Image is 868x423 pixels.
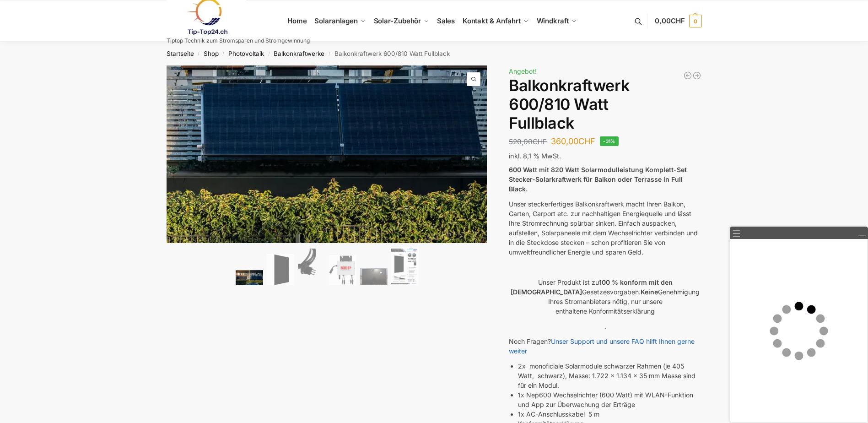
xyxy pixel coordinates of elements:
[267,254,294,286] img: TommaTech Vorderseite
[509,199,701,257] p: Unser steckerfertiges Balkonkraftwerk macht Ihren Balkon, Garten, Carport etc. zur nachhaltigen E...
[533,137,547,146] span: CHF
[533,0,581,42] a: Windkraft
[518,361,701,390] li: 2x monoficiale Solarmodule schwarzer Rahmen (je 405 Watt, schwarz), Masse: 1.722 x 1.134 x 35 mm ...
[509,137,547,146] bdi: 520,00
[433,0,458,42] a: Sales
[150,42,718,65] nav: Breadcrumb
[671,16,685,25] span: CHF
[509,67,537,75] span: Angebot!
[578,136,595,146] span: CHF
[509,76,701,132] h1: Balkonkraftwerk 600/810 Watt Fullblack
[518,409,701,419] li: 1x AC-Anschlusskabel 5 m
[600,136,619,146] span: -31%
[655,16,685,25] span: 0,00
[509,321,701,331] p: .
[204,50,219,57] a: Shop
[689,15,702,27] span: 0
[692,71,701,80] a: Balkonkraftwerk 405/600 Watt erweiterbar
[509,152,561,160] span: inkl. 8,1 % MwSt.
[360,268,388,285] img: Balkonkraftwerk 600/810 Watt Fullblack – Bild 5
[374,16,421,25] span: Solar-Zubehör
[274,50,324,57] a: Balkonkraftwerke
[537,16,569,25] span: Windkraft
[518,390,701,409] li: 1x Nep600 Wechselrichter (600 Watt) mit WLAN-Funktion und App zur Überwachung der Erträge
[167,38,310,43] p: Tiptop Technik zum Stromsparen und Stromgewinnung
[329,255,356,285] img: NEP 800 Drosselbar auf 600 Watt
[167,50,194,57] a: Startseite
[298,249,325,285] img: Anschlusskabel-3meter_schweizer-stecker
[683,71,692,80] a: Balkonkraftwerk 445/600 Watt Bificial
[641,288,658,296] strong: Keine
[228,50,264,57] a: Photovoltaik
[311,0,370,42] a: Solaranlagen
[463,16,521,25] span: Kontakt & Anfahrt
[509,337,695,355] a: Unser Support und unsere FAQ hilft Ihnen gerne weiter
[370,0,433,42] a: Solar-Zubehör
[236,270,263,285] img: 2 Balkonkraftwerke
[194,50,204,58] span: /
[458,0,533,42] a: Kontakt & Anfahrt
[324,50,334,58] span: /
[437,16,455,25] span: Sales
[857,229,866,237] a: Minimieren/Wiederherstellen
[551,136,595,146] bdi: 360,00
[509,166,687,193] strong: 600 Watt mit 820 Watt Solarmodulleistung Komplett-Set Stecker-Solarkraftwerk für Balkon oder Terr...
[509,277,701,316] p: Unser Produkt ist zu Gesetzesvorgaben. Genehmigung Ihres Stromanbieters nötig, nur unsere enthalt...
[509,336,701,356] p: Noch Fragen?
[730,239,868,423] iframe: Live Hilfe
[732,229,741,239] a: ☰
[314,16,358,25] span: Solaranlagen
[655,7,701,35] a: 0,00CHF 0
[391,247,419,286] img: Balkonkraftwerk 600/810 Watt Fullblack – Bild 6
[511,278,673,296] strong: 100 % konform mit den [DEMOGRAPHIC_DATA]
[264,50,274,58] span: /
[219,50,228,58] span: /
